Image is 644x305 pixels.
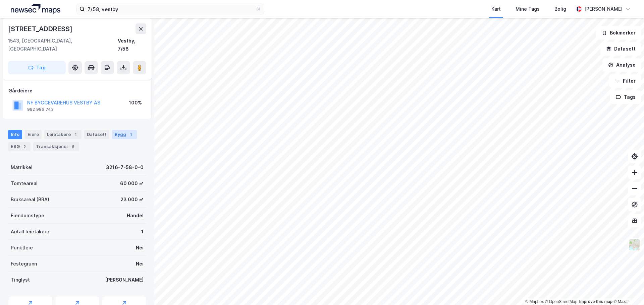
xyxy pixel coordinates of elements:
[141,228,144,236] div: 1
[44,130,82,139] div: Leietakere
[8,37,118,53] div: 1543, [GEOGRAPHIC_DATA], [GEOGRAPHIC_DATA]
[8,23,74,34] div: [STREET_ADDRESS]
[609,74,641,88] button: Filter
[120,179,144,187] div: 60 000 ㎡
[72,131,79,138] div: 1
[85,4,256,14] input: Søk på adresse, matrikkel, gårdeiere, leietakere eller personer
[8,130,22,139] div: Info
[11,196,49,204] div: Bruksareal (BRA)
[8,142,31,151] div: ESG
[602,58,641,72] button: Analyse
[628,238,641,251] img: Z
[84,130,109,139] div: Datasett
[579,299,612,304] a: Improve this map
[11,179,38,187] div: Tomteareal
[127,212,144,220] div: Handel
[11,260,37,268] div: Festegrunn
[118,37,146,53] div: Vestby, 7/58
[70,143,76,150] div: 6
[105,276,144,284] div: [PERSON_NAME]
[516,5,540,13] div: Mine Tags
[11,4,60,14] img: logo.a4113a55bc3d86da70a041830d287a7e.svg
[21,143,28,150] div: 2
[8,61,66,74] button: Tag
[554,5,566,13] div: Bolig
[545,299,578,304] a: OpenStreetMap
[8,87,146,95] div: Gårdeiere
[112,130,137,139] div: Bygg
[129,99,142,107] div: 100%
[11,212,44,220] div: Eiendomstype
[596,26,641,40] button: Bokmerker
[11,228,49,236] div: Antall leietakere
[610,273,644,305] div: Kontrollprogram for chat
[610,90,641,104] button: Tags
[127,131,134,138] div: 1
[25,130,42,139] div: Eiere
[610,273,644,305] iframe: Chat Widget
[106,163,144,171] div: 3216-7-58-0-0
[491,5,501,13] div: Kart
[120,196,144,204] div: 23 000 ㎡
[11,244,33,252] div: Punktleie
[11,163,33,171] div: Matrikkel
[600,42,641,56] button: Datasett
[136,260,144,268] div: Nei
[584,5,623,13] div: [PERSON_NAME]
[11,276,30,284] div: Tinglyst
[525,299,544,304] a: Mapbox
[33,142,79,151] div: Transaksjoner
[136,244,144,252] div: Nei
[27,107,54,112] div: 992 986 743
